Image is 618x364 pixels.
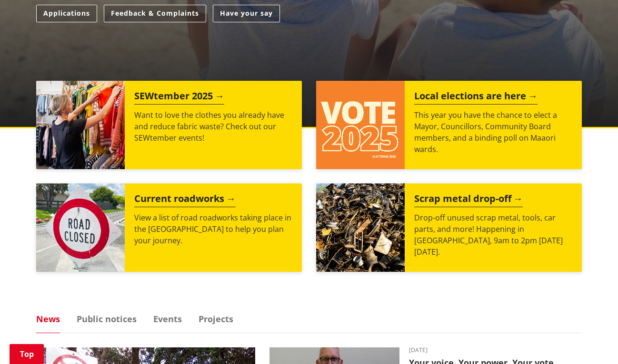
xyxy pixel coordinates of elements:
[414,90,538,105] h2: Local elections are here
[414,212,572,258] p: Drop-off unused scrap metal, tools, car parts, and more! Happening in [GEOGRAPHIC_DATA], 9am to 2...
[36,315,60,323] a: News
[36,183,125,272] img: Road closed sign
[134,90,224,105] h2: SEWtember 2025
[36,183,302,272] a: Current roadworks View a list of road roadworks taking place in the [GEOGRAPHIC_DATA] to help you...
[134,212,292,246] p: View a list of road roadworks taking place in the [GEOGRAPHIC_DATA] to help you plan your journey.
[316,81,582,169] a: Local elections are here This year you have the chance to elect a Mayor, Councillors, Community B...
[199,315,233,323] a: Projects
[36,81,125,169] img: SEWtember
[36,5,97,22] a: Applications
[10,344,44,364] a: Top
[77,315,137,323] a: Public notices
[153,315,182,323] a: Events
[409,347,582,353] time: [DATE]
[316,183,405,272] img: Scrap metal collection
[213,5,280,22] a: Have your say
[316,81,405,169] img: Vote 2025
[104,5,206,22] a: Feedback & Complaints
[574,324,608,358] iframe: Messenger Launcher
[134,193,236,207] h2: Current roadworks
[36,81,302,169] a: SEWtember 2025 Want to love the clothes you already have and reduce fabric waste? Check out our S...
[134,109,292,144] p: Want to love the clothes you already have and reduce fabric waste? Check out our SEWtember events!
[316,183,582,272] a: A massive pile of rusted scrap metal, including wheels and various industrial parts, under a clea...
[414,109,572,155] p: This year you have the chance to elect a Mayor, Councillors, Community Board members, and a bindi...
[414,193,523,207] h2: Scrap metal drop-off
